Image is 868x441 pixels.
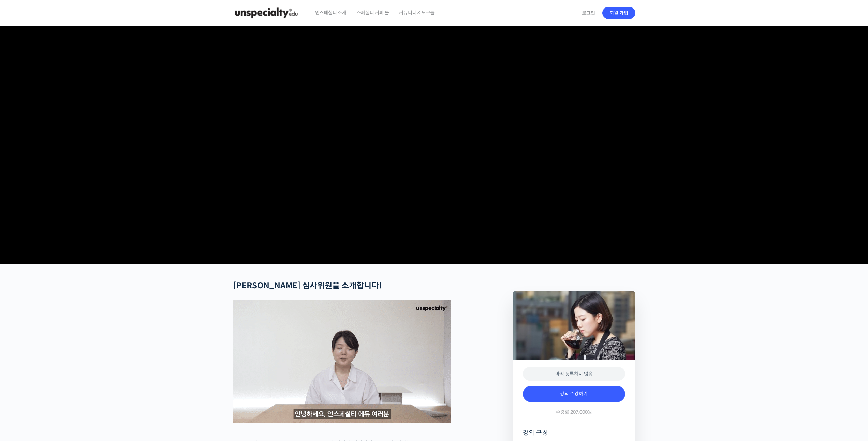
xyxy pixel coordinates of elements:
h2: ! [233,281,476,291]
a: 강의 수강하기 [523,386,625,402]
a: 회원 가입 [602,7,635,19]
span: 수강료 207,000원 [556,409,592,415]
strong: [PERSON_NAME] 심사위원을 소개합니다 [233,280,379,291]
a: 로그인 [578,5,599,21]
div: 아직 등록하지 않음 [523,367,625,381]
